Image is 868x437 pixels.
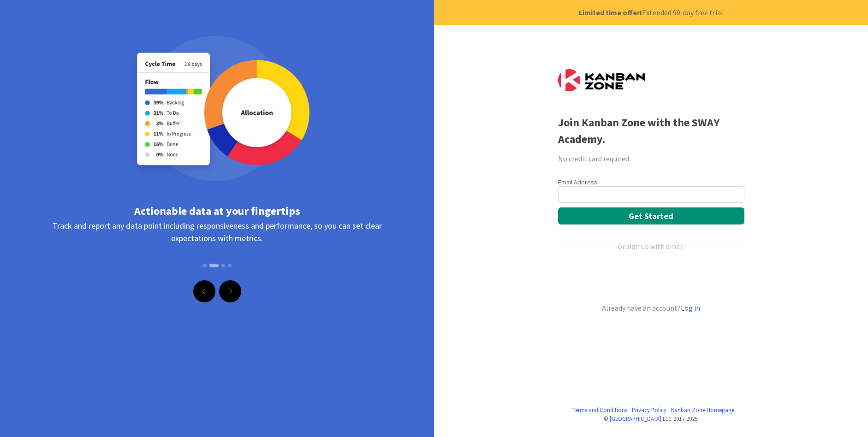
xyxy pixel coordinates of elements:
div: Track and report any data point including responsiveness and performance, so you can set clear ex... [32,219,402,279]
img: Kanban Zone [558,69,645,91]
button: Slide 4 [228,259,232,272]
div: No credit card required [558,153,744,164]
button: Get Started [558,207,744,224]
div: © LLC 2017- 2025 . [558,414,744,423]
a: [GEOGRAPHIC_DATA] [610,415,661,422]
a: Log in [681,303,700,313]
button: Slide 3 [221,259,225,272]
iframe: Sign in with Google Button [553,267,747,287]
div: Already have an account? [558,302,744,313]
div: or sign up with email [618,241,684,252]
div: Actionable data at your fingertips [32,203,402,219]
a: Terms and Conditions [572,406,627,414]
button: Slide 2 [209,264,219,267]
label: Email Address [558,178,597,186]
b: Limited time offer! [579,7,642,18]
b: Join Kanban Zone with the SWAY Academy. [558,115,719,146]
a: Kanban Zone Homepage [671,406,734,414]
a: Privacy Policy [632,406,666,414]
button: Slide 1 [203,259,207,272]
